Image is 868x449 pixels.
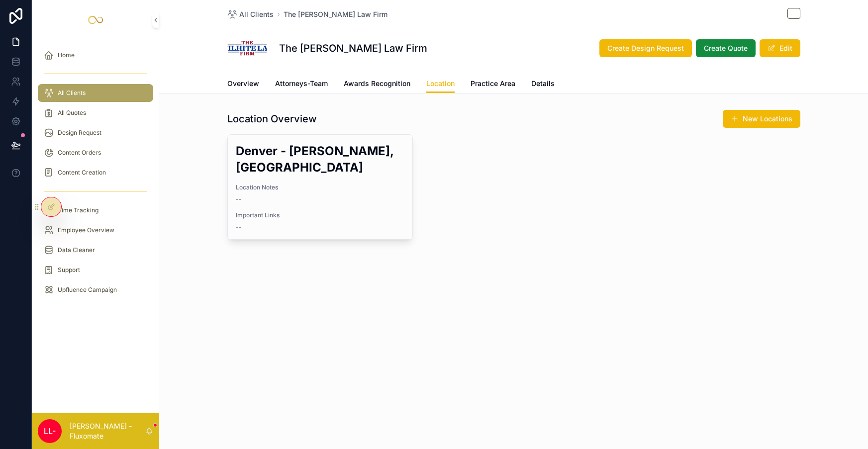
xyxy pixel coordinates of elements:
[531,79,555,89] span: Details
[236,183,404,191] span: Location Notes
[58,206,98,214] span: Time Tracking
[227,112,317,126] h1: Location Overview
[227,9,274,19] a: All Clients
[58,109,86,117] span: All Quotes
[239,9,274,19] span: All Clients
[227,75,259,94] a: Overview
[704,43,748,53] span: Create Quote
[88,12,103,28] img: App logo
[236,195,242,203] span: --
[471,79,515,89] span: Practice Area
[38,261,153,279] a: Support
[236,211,404,219] span: Important Links
[38,221,153,239] a: Employee Overview
[471,75,515,94] a: Practice Area
[58,246,95,254] span: Data Cleaner
[38,124,153,142] a: Design Request
[344,75,410,94] a: Awards Recognition
[275,79,328,89] span: Attorneys-Team
[227,134,413,240] a: Denver - [PERSON_NAME], [GEOGRAPHIC_DATA]Location Notes--Important Links--
[38,46,153,64] a: Home
[58,149,101,157] span: Content Orders
[32,40,159,310] div: scrollable content
[275,75,328,94] a: Attorneys-Team
[58,51,75,59] span: Home
[38,241,153,259] a: Data Cleaner
[760,39,800,57] button: Edit
[38,164,153,181] a: Content Creation
[38,104,153,122] a: All Quotes
[58,169,106,177] span: Content Creation
[723,110,800,128] button: New Locations
[426,75,455,93] a: Location
[344,79,410,89] span: Awards Recognition
[279,41,427,55] h1: The [PERSON_NAME] Law Firm
[38,201,153,219] a: Time Tracking
[426,79,455,89] span: Location
[58,266,80,274] span: Support
[44,425,56,437] span: LL-
[58,129,101,137] span: Design Request
[227,79,259,89] span: Overview
[696,39,756,57] button: Create Quote
[531,75,555,94] a: Details
[607,43,684,53] span: Create Design Request
[38,84,153,102] a: All Clients
[38,144,153,162] a: Content Orders
[70,421,145,441] p: [PERSON_NAME] - Fluxomate
[58,226,114,234] span: Employee Overview
[284,9,387,19] a: The [PERSON_NAME] Law Firm
[599,39,692,57] button: Create Design Request
[236,143,404,176] h2: Denver - [PERSON_NAME], [GEOGRAPHIC_DATA]
[236,223,242,231] span: --
[58,89,86,97] span: All Clients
